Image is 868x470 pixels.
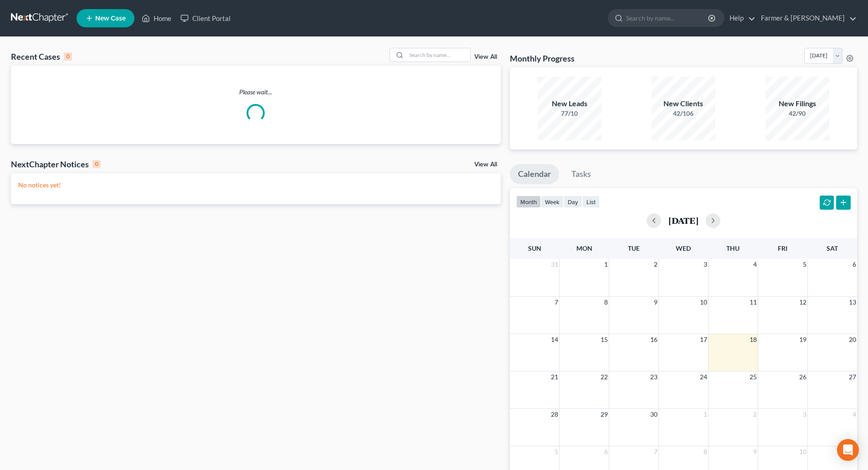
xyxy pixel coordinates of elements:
button: week [541,196,564,208]
span: 16 [649,334,658,345]
span: 5 [802,259,807,270]
span: Wed [676,244,691,252]
span: 31 [550,259,559,270]
a: View All [474,161,497,168]
div: Open Intercom Messenger [837,439,859,461]
span: 8 [703,446,708,457]
span: 22 [600,372,609,382]
button: day [564,196,582,208]
span: 7 [554,297,559,308]
span: 4 [752,259,758,270]
span: 18 [749,334,758,345]
a: View All [474,54,497,60]
input: Search by name... [626,10,709,26]
span: 4 [852,409,857,420]
div: NextChapter Notices [11,159,101,170]
div: Recent Cases [11,51,72,62]
a: Home [137,10,176,26]
div: 42/106 [652,109,715,118]
span: 3 [703,259,708,270]
span: 3 [802,409,807,420]
span: 17 [699,334,708,345]
span: 7 [653,446,658,457]
span: Fri [778,244,787,252]
div: 77/10 [538,109,601,118]
div: 0 [92,160,101,168]
button: list [582,196,600,208]
span: New Case [95,15,126,22]
div: 42/90 [765,109,829,118]
span: Thu [726,244,740,252]
span: 28 [550,409,559,420]
p: No notices yet! [18,181,493,190]
input: Search by name... [406,48,470,62]
span: 10 [699,297,708,308]
a: Client Portal [176,10,235,26]
span: 30 [649,409,658,420]
span: 10 [798,446,807,457]
span: 8 [603,297,609,308]
a: Help [725,10,755,26]
span: 21 [550,372,559,382]
span: 9 [752,446,758,457]
a: Tasks [563,164,599,184]
h2: [DATE] [668,216,699,225]
span: Sat [827,244,838,252]
span: Tue [628,244,640,252]
span: 25 [749,372,758,382]
span: 24 [699,372,708,382]
h3: Monthly Progress [510,53,575,64]
span: 12 [798,297,807,308]
span: 1 [703,409,708,420]
a: Farmer & [PERSON_NAME] [756,10,857,26]
a: Calendar [510,164,559,184]
button: month [516,196,541,208]
span: 2 [752,409,758,420]
span: 1 [603,259,609,270]
span: 5 [554,446,559,457]
div: New Filings [765,98,829,109]
p: Please wait... [11,88,501,97]
div: 0 [64,52,72,61]
span: 13 [848,297,857,308]
span: 27 [848,372,857,382]
div: New Clients [652,98,715,109]
span: 14 [550,334,559,345]
span: 19 [798,334,807,345]
span: Sun [528,244,541,252]
span: 9 [653,297,658,308]
span: Mon [576,244,592,252]
span: 23 [649,372,658,382]
span: 29 [600,409,609,420]
span: 15 [600,334,609,345]
span: 20 [848,334,857,345]
span: 6 [603,446,609,457]
span: 11 [749,297,758,308]
span: 2 [653,259,658,270]
div: New Leads [538,98,601,109]
span: 26 [798,372,807,382]
span: 6 [852,259,857,270]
